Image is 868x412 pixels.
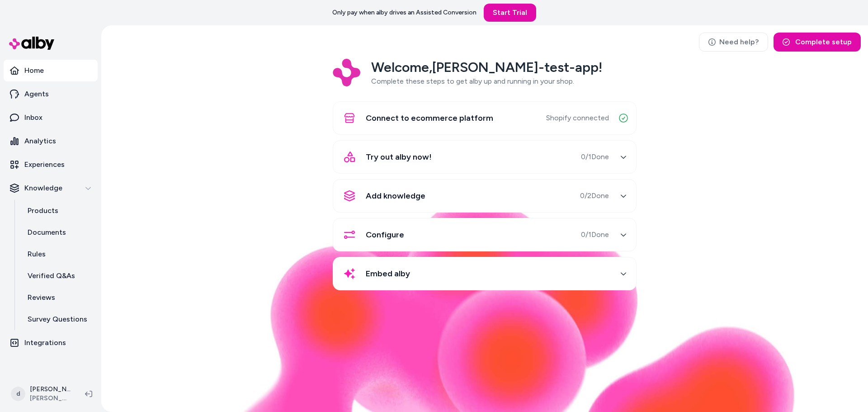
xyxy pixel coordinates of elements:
[28,314,87,325] p: Survey Questions
[24,89,49,99] p: Agents
[24,112,42,123] p: Inbox
[24,136,56,147] p: Analytics
[11,387,25,401] span: d
[19,287,98,308] a: Reviews
[339,185,631,207] button: Add knowledge0/2Done
[580,190,609,201] span: 0 / 2 Done
[339,263,631,284] button: Embed alby
[333,59,360,86] img: Logo
[28,292,55,303] p: Reviews
[19,243,98,265] a: Rules
[581,152,609,162] span: 0 / 1 Done
[4,83,98,105] a: Agents
[28,270,75,281] p: Verified Q&As
[30,385,71,394] p: [PERSON_NAME]-test-app Shopify
[4,107,98,128] a: Inbox
[371,77,574,85] span: Complete these steps to get alby up and running in your shop.
[581,229,609,240] span: 0 / 1 Done
[546,113,609,123] span: Shopify connected
[28,205,58,216] p: Products
[332,8,476,17] p: Only pay when alby drives an Assisted Conversion
[366,112,493,124] span: Connect to ecommerce platform
[24,159,65,170] p: Experiences
[371,59,602,76] h2: Welcome, [PERSON_NAME]-test-app !
[366,267,410,280] span: Embed alby
[24,183,62,194] p: Knowledge
[366,151,432,163] span: Try out alby now!
[4,60,98,81] a: Home
[484,4,536,22] a: Start Trial
[4,130,98,152] a: Analytics
[19,308,98,330] a: Survey Questions
[24,65,44,76] p: Home
[699,33,768,52] a: Need help?
[4,177,98,199] button: Knowledge
[366,189,425,202] span: Add knowledge
[366,228,404,241] span: Configure
[4,154,98,175] a: Experiences
[339,224,631,246] button: Configure0/1Done
[19,222,98,243] a: Documents
[28,249,46,260] p: Rules
[5,379,78,408] button: d[PERSON_NAME]-test-app Shopify[PERSON_NAME]-test-app
[339,107,631,129] button: Connect to ecommerce platformShopify connected
[30,394,71,403] span: [PERSON_NAME]-test-app
[774,33,861,52] button: Complete setup
[19,200,98,222] a: Products
[4,332,98,354] a: Integrations
[339,146,631,168] button: Try out alby now!0/1Done
[19,265,98,287] a: Verified Q&As
[24,337,66,348] p: Integrations
[174,196,796,412] img: alby Bubble
[28,227,66,238] p: Documents
[9,37,54,50] img: alby Logo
